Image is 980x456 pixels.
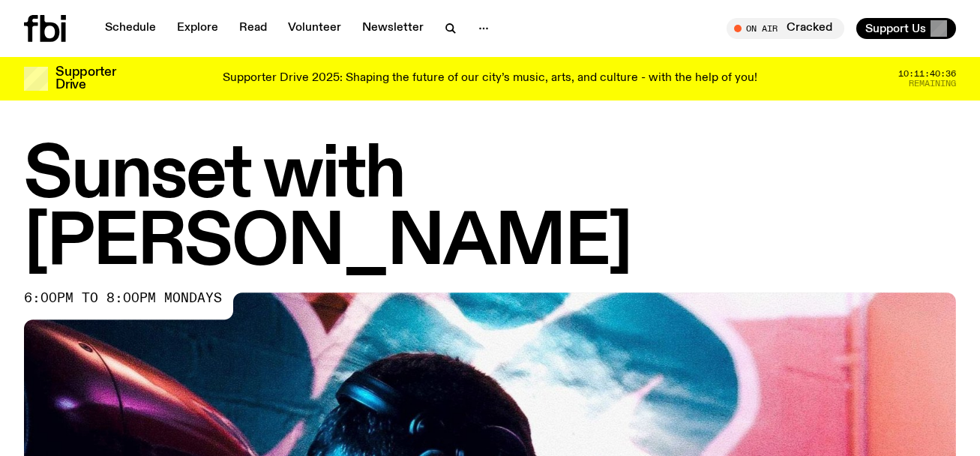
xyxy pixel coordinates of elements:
[353,18,433,39] a: Newsletter
[856,18,956,39] button: Support Us
[24,292,222,304] span: 6:00pm to 8:00pm mondays
[96,18,165,39] a: Schedule
[24,142,956,277] h1: Sunset with [PERSON_NAME]
[279,18,350,39] a: Volunteer
[168,18,227,39] a: Explore
[230,18,276,39] a: Read
[865,22,926,35] span: Support Us
[727,18,844,39] button: On AirCracked
[223,72,757,85] p: Supporter Drive 2025: Shaping the future of our city’s music, arts, and culture - with the help o...
[898,70,956,78] span: 10:11:40:36
[55,66,115,91] h3: Supporter Drive
[909,79,956,88] span: Remaining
